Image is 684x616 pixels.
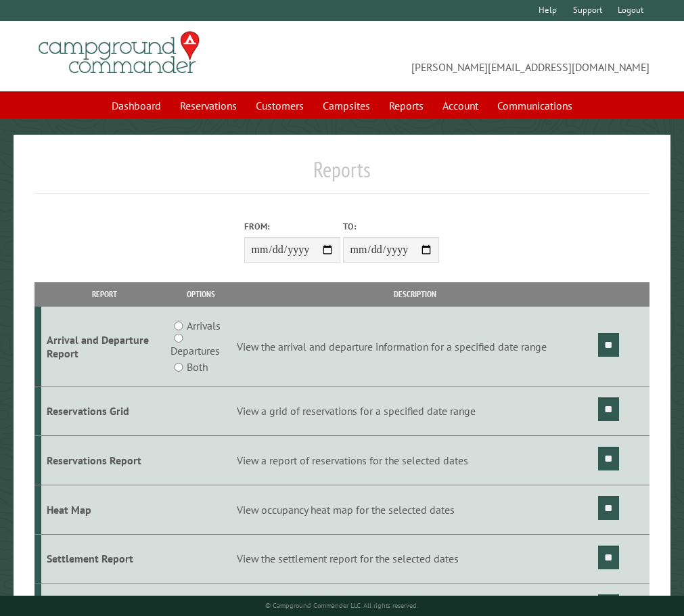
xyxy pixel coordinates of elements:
[343,220,439,233] label: To:
[342,37,650,75] span: [PERSON_NAME][EMAIL_ADDRESS][DOMAIN_NAME]
[234,387,595,436] td: View a grid of reservations for a specified date range
[234,534,595,584] td: View the settlement report for the selected dates
[35,156,650,194] h1: Reports
[172,93,245,118] a: Reservations
[41,534,168,584] td: Settlement Report
[41,387,168,436] td: Reservations Grid
[489,93,580,118] a: Communications
[170,343,220,359] label: Departures
[35,26,204,79] img: Campground Commander
[187,359,208,375] label: Both
[265,601,418,610] small: © Campground Commander LLC. All rights reserved.
[244,220,340,233] label: From:
[41,435,168,485] td: Reservations Report
[104,93,169,118] a: Dashboard
[381,93,432,118] a: Reports
[434,93,486,118] a: Account
[234,282,595,306] th: Description
[234,435,595,485] td: View a report of reservations for the selected dates
[234,307,595,387] td: View the arrival and departure information for a specified date range
[168,282,234,306] th: Options
[248,93,312,118] a: Customers
[41,307,168,387] td: Arrival and Departure Report
[41,282,168,306] th: Report
[315,93,378,118] a: Campsites
[187,317,221,334] label: Arrivals
[41,485,168,534] td: Heat Map
[234,485,595,534] td: View occupancy heat map for the selected dates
